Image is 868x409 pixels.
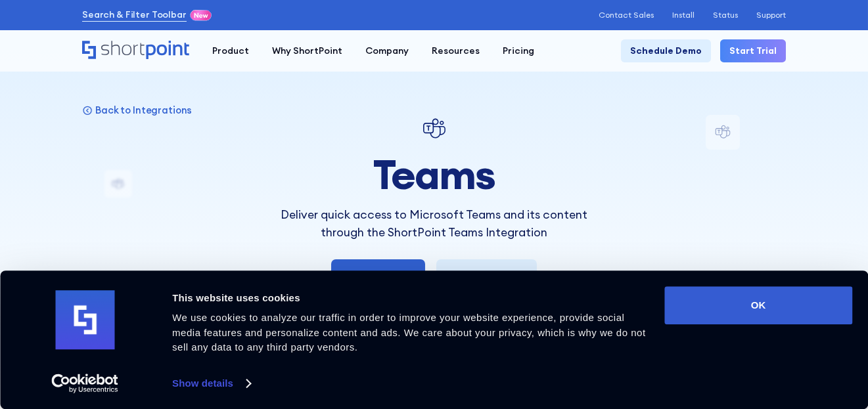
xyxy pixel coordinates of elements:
[82,8,187,22] a: Search & Filter Toolbar
[272,44,342,58] div: Why ShortPoint
[420,39,491,62] a: Resources
[432,44,480,58] div: Resources
[262,152,606,197] h1: Teams
[354,39,420,62] a: Company
[28,374,143,393] a: Usercentrics Cookiebot - opens in a new window
[260,39,354,62] a: Why ShortPoint
[632,257,868,409] iframe: Chat Widget
[262,206,606,241] p: Deliver quick access to Microsoft Teams and its content through the ShortPoint Teams Integration
[172,290,649,306] div: This website uses cookies
[331,259,425,295] a: Try it Now
[95,104,192,116] p: Back to Integrations
[599,11,654,20] a: Contact Sales
[503,44,534,58] div: Pricing
[172,312,645,353] span: We use cookies to analyze our traffic in order to improve your website experience, provide social...
[82,41,189,60] a: Home
[82,104,192,116] a: Back to Integrations
[672,11,695,20] a: Install
[421,115,448,142] img: Teams
[55,291,114,350] img: logo
[172,374,250,393] a: Show details
[720,39,786,62] a: Start Trial
[756,11,786,20] a: Support
[491,39,545,62] a: Pricing
[436,259,537,295] a: Learn More
[200,39,260,62] a: Product
[621,39,711,62] a: Schedule Demo
[365,44,409,58] div: Company
[212,44,249,58] div: Product
[713,11,738,20] a: Status
[664,286,852,324] button: OK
